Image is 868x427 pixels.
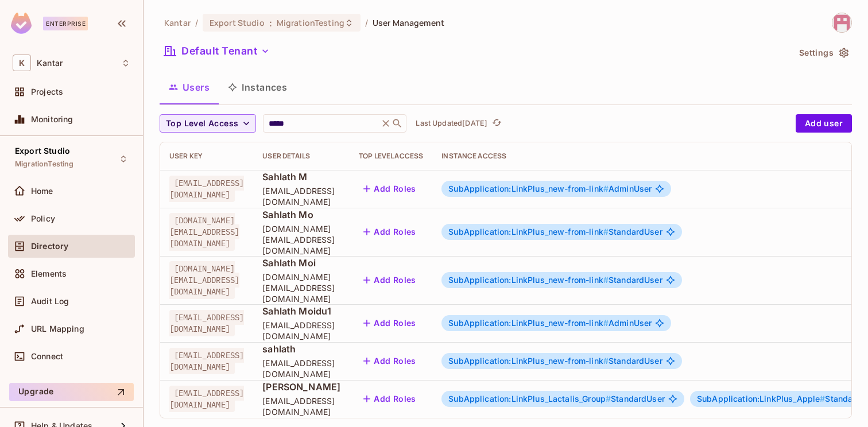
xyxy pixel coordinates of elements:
[603,227,609,236] span: #
[31,324,84,333] span: URL Mapping
[448,394,611,403] span: SubApplication:LinkPlus_Lactalis_Group
[373,17,444,28] span: User Management
[262,152,340,161] div: User Details
[365,17,368,28] li: /
[31,242,68,251] span: Directory
[262,223,340,256] span: [DOMAIN_NAME][EMAIL_ADDRESS][DOMAIN_NAME]
[169,213,239,251] span: [DOMAIN_NAME][EMAIL_ADDRESS][DOMAIN_NAME]
[15,146,70,156] span: Export Studio
[603,275,609,285] span: #
[160,73,219,102] button: Users
[262,358,340,379] span: [EMAIL_ADDRESS][DOMAIN_NAME]
[169,386,244,412] span: [EMAIL_ADDRESS][DOMAIN_NAME]
[448,275,609,285] span: SubApplication:LinkPlus_new-from-link
[169,310,244,336] span: [EMAIL_ADDRESS][DOMAIN_NAME]
[359,271,421,289] button: Add Roles
[11,13,32,34] img: SReyMgAAAABJRU5ErkJggg==
[262,305,340,317] span: Sahlath Moidu1
[195,17,198,28] li: /
[262,257,340,269] span: Sahlath Moi
[606,394,611,403] span: #
[37,59,63,68] span: Workspace: Kantar
[262,343,340,355] span: sahlath
[219,73,296,102] button: Instances
[359,314,421,332] button: Add Roles
[262,381,340,393] span: [PERSON_NAME]
[160,42,274,60] button: Default Tenant
[210,17,265,28] span: Export Studio
[262,395,340,417] span: [EMAIL_ADDRESS][DOMAIN_NAME]
[169,176,244,202] span: [EMAIL_ADDRESS][DOMAIN_NAME]
[9,383,134,401] button: Upgrade
[820,394,825,403] span: #
[31,269,67,278] span: Elements
[448,184,652,193] span: AdminUser
[490,117,503,130] button: refresh
[31,187,53,196] span: Home
[448,356,609,366] span: SubApplication:LinkPlus_new-from-link
[169,261,239,299] span: [DOMAIN_NAME][EMAIL_ADDRESS][DOMAIN_NAME]
[448,227,609,236] span: SubApplication:LinkPlus_new-from-link
[269,18,273,28] span: :
[603,318,609,328] span: #
[359,352,421,370] button: Add Roles
[160,114,256,133] button: Top Level Access
[13,55,31,71] span: K
[448,184,609,193] span: SubApplication:LinkPlus_new-from-link
[359,180,421,198] button: Add Roles
[448,394,665,403] span: StandardUser
[262,320,340,341] span: [EMAIL_ADDRESS][DOMAIN_NAME]
[262,170,340,183] span: Sahlath M
[448,275,662,285] span: StandardUser
[31,352,63,361] span: Connect
[169,348,244,374] span: [EMAIL_ADDRESS][DOMAIN_NAME]
[603,356,609,366] span: #
[31,115,73,124] span: Monitoring
[277,17,344,28] span: MigrationTesting
[166,117,238,131] span: Top Level Access
[796,114,852,133] button: Add user
[359,223,421,241] button: Add Roles
[448,319,652,328] span: AdminUser
[832,13,851,32] img: Sahlath
[492,118,502,129] span: refresh
[487,117,503,130] span: Click to refresh data
[795,44,852,62] button: Settings
[15,160,73,169] span: MigrationTesting
[697,394,826,403] span: SubApplication:LinkPlus_Apple
[448,227,662,236] span: StandardUser
[31,297,69,306] span: Audit Log
[262,208,340,221] span: Sahlath Mo
[164,17,191,28] span: the active workspace
[43,17,88,30] div: Enterprise
[262,271,340,304] span: [DOMAIN_NAME][EMAIL_ADDRESS][DOMAIN_NAME]
[416,119,487,128] p: Last Updated [DATE]
[448,318,609,328] span: SubApplication:LinkPlus_new-from-link
[31,214,55,223] span: Policy
[31,87,63,96] span: Projects
[359,390,421,408] button: Add Roles
[603,184,609,193] span: #
[262,185,340,207] span: [EMAIL_ADDRESS][DOMAIN_NAME]
[169,152,244,161] div: User Key
[448,356,662,366] span: StandardUser
[359,152,423,161] div: Top Level Access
